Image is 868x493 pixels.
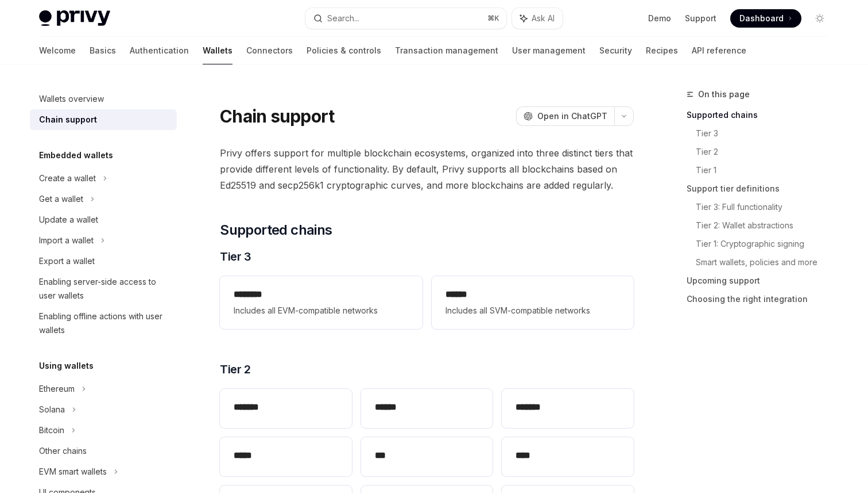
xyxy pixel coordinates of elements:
[305,8,506,29] button: Search...⌘K
[39,382,75,396] div: Ethereum
[39,171,96,185] div: Create a wallet
[90,37,116,64] a: Basics
[687,106,838,124] a: Supported chains
[739,13,784,24] span: Dashboard
[39,423,64,437] div: Bitcoin
[39,444,87,458] div: Other chains
[696,198,838,216] a: Tier 3: Full functionality
[487,14,499,23] span: ⌘ K
[648,13,671,24] a: Demo
[39,359,94,373] h5: Using wallets
[696,161,838,179] a: Tier 1
[220,249,251,265] span: Tier 3
[246,37,293,64] a: Connectors
[30,306,177,341] a: Enabling offline actions with user wallets
[696,216,838,235] a: Tier 2: Wallet abstractions
[512,37,586,64] a: User management
[39,10,110,26] img: light logo
[395,37,498,64] a: Transaction management
[39,148,113,162] h5: Embedded wallets
[599,37,632,64] a: Security
[39,234,94,247] div: Import a wallet
[30,109,177,130] a: Chain support
[39,92,104,106] div: Wallets overview
[811,9,829,28] button: Toggle dark mode
[687,290,838,308] a: Choosing the right integration
[696,253,838,272] a: Smart wallets, policies and more
[39,254,95,268] div: Export a wallet
[39,213,98,227] div: Update a wallet
[220,361,250,377] span: Tier 2
[30,209,177,230] a: Update a wallet
[730,9,801,28] a: Dashboard
[698,87,750,101] span: On this page
[39,465,107,479] div: EVM smart wallets
[685,13,716,24] a: Support
[203,37,232,64] a: Wallets
[234,304,408,318] span: Includes all EVM-compatible networks
[39,275,170,303] div: Enabling server-side access to user wallets
[687,179,838,198] a: Support tier definitions
[696,235,838,253] a: Tier 1: Cryptographic signing
[537,110,607,122] span: Open in ChatGPT
[696,124,838,143] a: Tier 3
[646,37,678,64] a: Recipes
[39,37,76,64] a: Welcome
[220,276,422,329] a: **** ***Includes all EVM-compatible networks
[39,113,97,127] div: Chain support
[39,192,83,206] div: Get a wallet
[445,304,620,318] span: Includes all SVM-compatible networks
[30,251,177,272] a: Export a wallet
[39,403,65,416] div: Solana
[692,37,746,64] a: API reference
[327,12,359,25] div: Search...
[687,272,838,290] a: Upcoming support
[30,441,177,461] a: Other chains
[30,89,177,109] a: Wallets overview
[30,272,177,306] a: Enabling server-side access to user wallets
[696,143,838,161] a: Tier 2
[516,106,614,126] button: Open in ChatGPT
[220,221,332,239] span: Supported chains
[220,106,334,127] h1: Chain support
[130,37,189,64] a: Authentication
[39,309,170,337] div: Enabling offline actions with user wallets
[432,276,634,329] a: **** *Includes all SVM-compatible networks
[512,8,563,29] button: Ask AI
[220,145,634,193] span: Privy offers support for multiple blockchain ecosystems, organized into three distinct tiers that...
[307,37,381,64] a: Policies & controls
[532,13,555,24] span: Ask AI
